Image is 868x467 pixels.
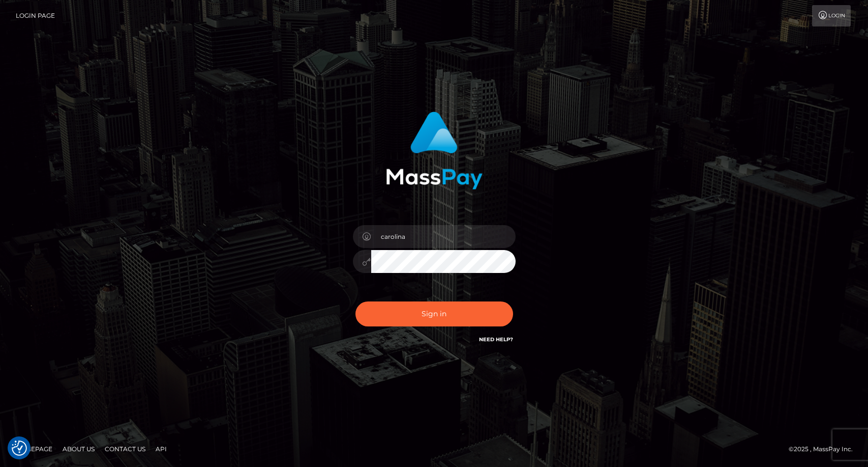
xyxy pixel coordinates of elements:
[371,225,516,248] input: Username...
[11,441,56,457] a: Homepage
[479,336,513,343] a: Need Help?
[812,5,851,26] a: Login
[12,441,27,456] button: Consent Preferences
[152,441,171,457] a: API
[355,301,513,326] button: Sign in
[789,444,860,455] div: © 2025 , MassPay Inc.
[12,441,27,456] img: Revisit consent button
[16,5,55,26] a: Login Page
[101,441,149,457] a: Contact Us
[58,441,99,457] a: About Us
[386,112,483,189] img: MassPay Login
